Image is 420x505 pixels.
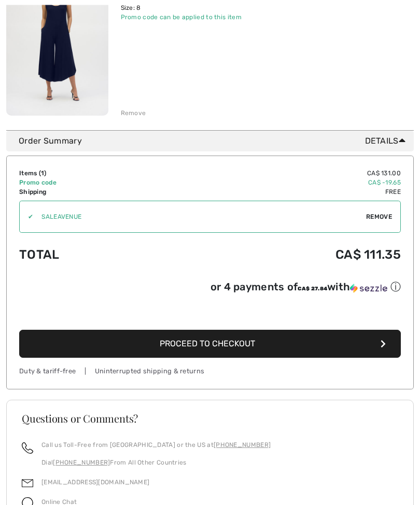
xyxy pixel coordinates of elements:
[19,169,164,178] td: Items ( )
[19,135,410,148] div: Order Summary
[19,330,401,358] button: Proceed to Checkout
[19,280,401,298] div: or 4 payments ofCA$ 27.84withSezzle Click to learn more about Sezzle
[366,213,392,222] span: Remove
[121,109,146,118] div: Remove
[19,237,164,273] td: Total
[121,13,290,22] div: Promo code can be applied to this item
[164,237,401,273] td: CA$ 111.35
[164,169,401,178] td: CA$ 131.00
[33,202,366,233] input: Promo code
[164,178,401,188] td: CA$ -19.65
[160,339,255,349] span: Proceed to Checkout
[41,458,271,468] p: Dial From All Other Countries
[214,442,271,449] a: [PHONE_NUMBER]
[19,367,401,376] div: Duty & tariff-free | Uninterrupted shipping & returns
[41,441,271,450] p: Call us Toll-Free from [GEOGRAPHIC_DATA] or the US at
[22,478,33,489] img: email
[298,286,327,292] span: CA$ 27.84
[211,280,401,294] div: or 4 payments of with
[22,414,398,424] h3: Questions or Comments?
[19,298,401,327] iframe: PayPal-paypal
[53,459,110,467] a: [PHONE_NUMBER]
[365,135,410,148] span: Details
[350,284,387,293] img: Sezzle
[19,188,164,197] td: Shipping
[41,479,149,486] a: [EMAIL_ADDRESS][DOMAIN_NAME]
[20,213,33,222] div: ✔
[164,188,401,197] td: Free
[41,170,44,177] span: 1
[19,178,164,188] td: Promo code
[22,443,33,454] img: call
